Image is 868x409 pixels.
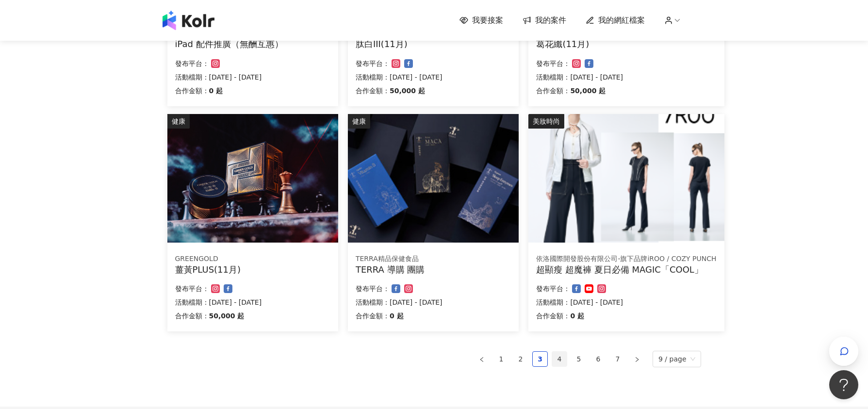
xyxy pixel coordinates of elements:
p: 發布平台： [356,283,390,294]
div: 美妝時尚 [528,114,564,129]
a: 我要接案 [459,15,503,26]
div: 健康 [348,114,370,129]
span: 我的案件 [535,15,566,26]
p: 活動檔期：[DATE] - [DATE] [175,296,330,308]
div: 葛花纖(11月) [536,38,716,50]
p: 合作金額： [175,85,209,97]
div: 超顯瘦 超魔褲 夏日必備 MAGIC「COOL」 [536,263,716,276]
p: 0 起 [570,310,584,322]
p: 活動檔期：[DATE] - [DATE] [175,71,330,83]
p: 活動檔期：[DATE] - [DATE] [536,71,716,83]
div: 薑黃PLUS(11月) [175,263,330,276]
p: 合作金額： [175,310,209,322]
a: 6 [591,352,606,366]
button: right [629,351,645,367]
li: 4 [552,351,567,367]
span: 我的網紅檔案 [598,15,645,26]
p: 活動檔期：[DATE] - [DATE] [356,296,511,308]
li: Previous Page [474,351,490,367]
a: 5 [572,352,586,366]
a: 2 [513,352,528,366]
button: left [474,351,490,367]
li: 7 [610,351,625,367]
div: 肽白III(11月) [356,38,511,50]
a: 3 [533,352,547,366]
p: 50,000 起 [390,85,425,97]
p: 50,000 起 [209,310,245,322]
li: 2 [513,351,528,367]
img: ONE TONE彩虹衣 [528,114,724,243]
li: 3 [532,351,548,367]
span: right [634,357,640,362]
p: 發布平台： [536,283,570,294]
a: 7 [610,352,625,366]
span: 9 / page [658,351,695,367]
p: 0 起 [209,85,223,97]
a: 1 [494,352,508,366]
li: Next Page [629,351,645,367]
p: 發布平台： [536,58,570,69]
div: TERRA精品保健食品 [356,254,511,264]
div: GREENGOLD [175,254,330,264]
p: 50,000 起 [570,85,606,97]
img: TERRA 團購系列 [348,114,519,243]
div: TERRA 導購 團購 [356,263,511,276]
span: 我要接案 [472,15,503,26]
li: 1 [493,351,509,367]
div: Page Size [653,351,701,367]
p: 合作金額： [536,310,570,322]
iframe: Help Scout Beacon - Open [829,370,858,399]
p: 發布平台： [356,58,390,69]
p: 發布平台： [175,58,209,69]
div: 依洛國際開發股份有限公司-旗下品牌iROO / COZY PUNCH [536,254,716,264]
p: 0 起 [390,310,404,322]
img: logo [163,11,214,30]
p: 活動檔期：[DATE] - [DATE] [536,296,716,308]
div: 健康 [167,114,190,129]
p: 活動檔期：[DATE] - [DATE] [356,71,511,83]
p: 發布平台： [175,283,209,294]
p: 合作金額： [536,85,570,97]
li: 6 [590,351,606,367]
a: 我的網紅檔案 [586,15,645,26]
li: 5 [571,351,587,367]
img: 薑黃PLUS [167,114,338,243]
a: 4 [552,352,567,366]
div: iPad 配件推廣（無酬互惠） [175,38,330,50]
p: 合作金額： [356,310,390,322]
p: 合作金額： [356,85,390,97]
span: left [479,357,485,362]
a: 我的案件 [523,15,566,26]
